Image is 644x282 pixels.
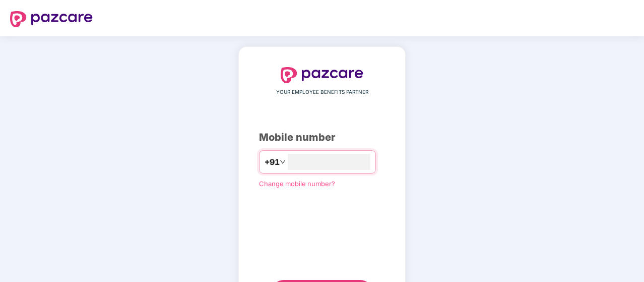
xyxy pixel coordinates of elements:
[276,88,368,96] span: YOUR EMPLOYEE BENEFITS PARTNER
[280,159,286,165] span: down
[10,11,93,27] img: logo
[259,130,385,145] div: Mobile number
[259,180,335,188] a: Change mobile number?
[281,67,363,83] img: logo
[265,156,280,168] span: +91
